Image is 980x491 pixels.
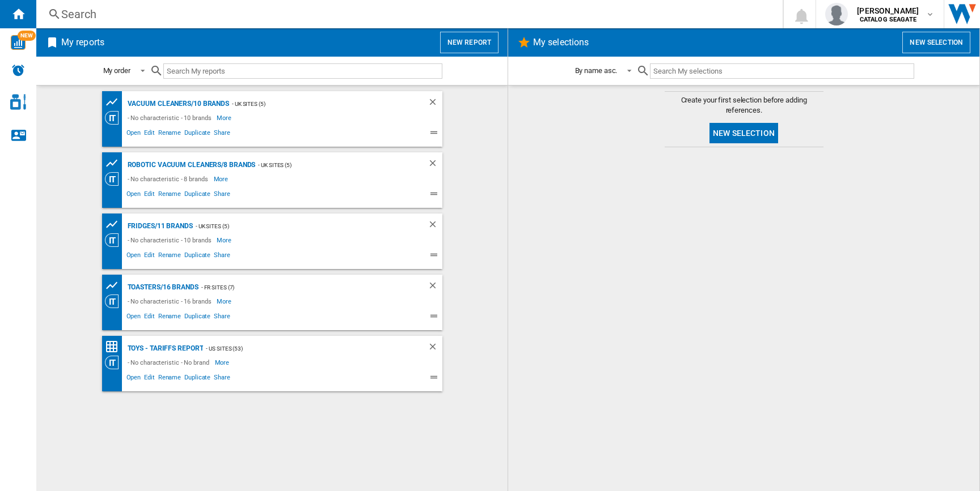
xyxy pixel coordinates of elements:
[142,127,157,141] span: Edit
[183,372,212,386] span: Duplicate
[212,372,232,386] span: Share
[105,172,125,186] div: Category View
[428,341,442,356] div: Delete
[157,189,183,202] span: Rename
[217,294,233,308] span: More
[212,311,232,325] span: Share
[142,250,157,263] span: Edit
[665,95,823,116] span: Create your first selection before adding references.
[125,280,198,294] div: Toasters/16 brands
[125,111,217,125] div: - No characteristic - 10 brands
[650,63,914,79] input: Search My selections
[157,311,183,325] span: Rename
[125,372,143,386] span: Open
[105,233,125,247] div: Category View
[860,16,916,23] b: CATALOG SEAGATE
[857,5,919,16] span: [PERSON_NAME]
[18,31,36,41] span: NEW
[125,294,217,308] div: - No characteristic - 16 brands
[215,356,231,369] span: More
[125,127,143,141] span: Open
[125,250,143,263] span: Open
[183,311,212,325] span: Duplicate
[105,95,125,109] div: Prices and No. offers by brand graph
[198,280,405,294] div: - FR Sites (7)
[11,63,25,77] img: alerts-logo.svg
[902,32,970,53] button: New selection
[217,111,233,125] span: More
[10,94,26,110] img: cosmetic-logo.svg
[428,280,442,294] div: Delete
[61,6,753,22] div: Search
[193,219,405,233] div: - UK Sites (5)
[11,35,26,50] img: wise-card.svg
[825,3,848,25] img: profile.jpg
[229,97,404,111] div: - UK Sites (5)
[428,97,442,111] div: Delete
[440,32,499,53] button: New report
[105,156,125,170] div: Prices and No. offers by brand graph
[105,340,125,354] div: Price Matrix
[709,123,778,143] button: New selection
[105,294,125,308] div: Category View
[125,311,143,325] span: Open
[105,217,125,232] div: Prices and No. offers by retailer graph
[183,250,212,263] span: Duplicate
[125,189,143,202] span: Open
[125,219,193,233] div: Fridges/11 brands
[142,189,157,202] span: Edit
[531,32,591,53] h2: My selections
[105,356,125,369] div: Category View
[428,158,442,172] div: Delete
[125,356,215,369] div: - No characteristic - No brand
[105,111,125,125] div: Category View
[59,32,107,53] h2: My reports
[203,341,404,356] div: - US sites (53)
[217,233,233,247] span: More
[105,279,125,293] div: Prices and No. offers by brand graph
[125,233,217,247] div: - No characteristic - 10 brands
[183,127,212,141] span: Duplicate
[125,341,204,356] div: Toys - Tariffs report
[157,250,183,263] span: Rename
[142,311,157,325] span: Edit
[575,66,618,75] div: By name asc.
[125,158,256,172] div: Robotic vacuum cleaners/8 brands
[212,189,232,202] span: Share
[163,63,442,79] input: Search My reports
[125,172,214,186] div: - No characteristic - 8 brands
[157,127,183,141] span: Rename
[214,172,230,186] span: More
[212,127,232,141] span: Share
[157,372,183,386] span: Rename
[183,189,212,202] span: Duplicate
[428,219,442,233] div: Delete
[125,97,230,111] div: Vacuum cleaners/10 brands
[103,66,130,75] div: My order
[255,158,404,172] div: - UK Sites (5)
[142,372,157,386] span: Edit
[212,250,232,263] span: Share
